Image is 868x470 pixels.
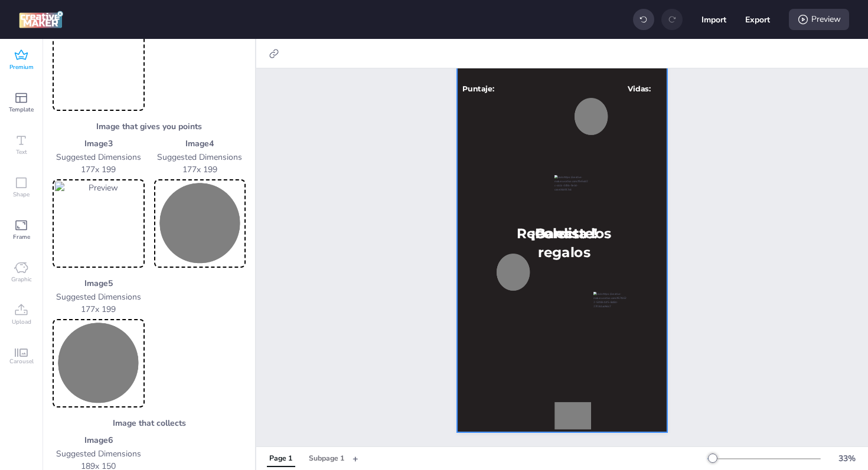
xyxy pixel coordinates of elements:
span: Vidas: [628,84,651,94]
span: Premium [9,63,34,72]
span: Puntaje: [462,84,494,94]
span: Upload [12,317,31,327]
span: Text [16,147,27,157]
p: 177 x 199 [154,163,246,176]
img: Preview [156,182,244,265]
div: Preview [789,9,849,30]
button: Import [701,7,726,32]
button: + [353,448,358,469]
span: Carousel [9,357,34,366]
p: 177 x 199 [53,163,145,176]
p: Image 6 [53,434,145,446]
div: Subpage 1 [309,453,344,464]
p: 177 x 199 [53,303,145,315]
span: Recolecta los regalos [517,225,611,261]
span: Frame [13,232,30,242]
span: Graphic [11,275,32,284]
img: Preview [55,182,142,265]
div: Page 1 [269,453,292,464]
p: Suggested Dimensions [53,151,145,163]
img: Preview [55,25,142,109]
p: Image 5 [53,277,145,290]
p: Image 4 [154,137,246,150]
img: Preview [55,321,142,405]
p: Suggested Dimensions [154,151,246,163]
h3: Image that gives you points [53,120,246,133]
div: Tabs [261,448,353,469]
p: Suggested Dimensions [53,448,145,460]
p: Suggested Dimensions [53,291,145,303]
span: Shape [13,190,30,199]
div: 33 % [833,452,861,465]
span: Template [9,105,34,114]
button: Export [745,7,770,32]
img: logo Creative Maker [19,11,63,28]
h3: Image that collects [53,417,246,429]
p: Image 3 [53,137,145,150]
